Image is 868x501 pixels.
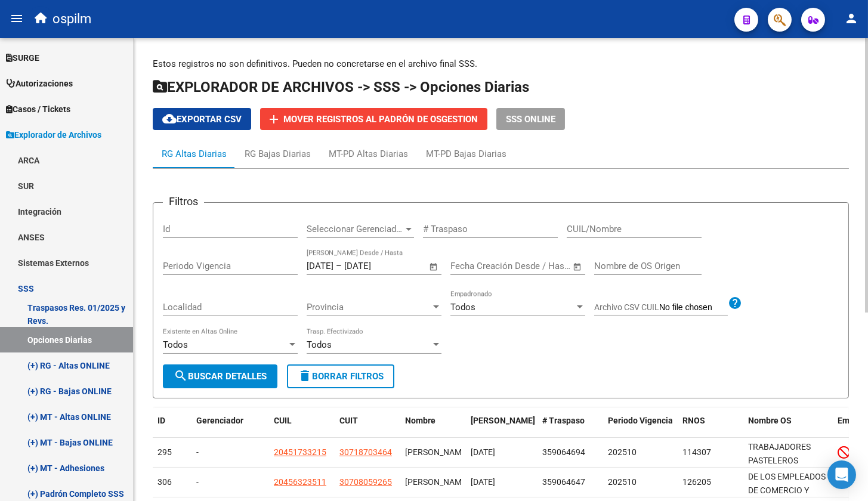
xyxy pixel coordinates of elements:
div: RG Bajas Diarias [245,147,311,160]
div: RG Altas Diarias [162,147,227,160]
div: Open Intercom Messenger [827,460,856,489]
datatable-header-cell: Periodo Vigencia [603,408,678,447]
span: ID [157,416,165,425]
input: Fecha inicio [450,261,499,271]
button: Mover registros al PADRÓN de OsGestion [260,108,487,130]
span: Provincia [307,302,431,313]
datatable-header-cell: CUIT [335,408,400,447]
mat-icon: cloud_download [162,112,177,126]
span: Nombre OS [748,416,792,425]
span: Autorizaciones [6,77,73,90]
mat-icon: person [844,11,858,26]
span: CUIT [339,416,358,425]
span: 30708059265 [339,477,392,487]
datatable-header-cell: # Traspaso [538,408,603,447]
datatable-header-cell: Gerenciador [191,408,269,447]
span: 295 [157,447,172,457]
div: MT-PD Bajas Diarias [426,147,506,160]
div: [DATE] [471,446,533,459]
span: EXPLORADOR DE ARCHIVOS -> SSS -> Opciones Diarias [153,79,529,95]
span: RNOS [682,416,705,425]
span: Todos [163,339,188,350]
span: - [196,447,199,457]
span: Seleccionar Gerenciador [307,224,403,234]
span: Exportar CSV [162,114,242,125]
input: Fecha fin [344,261,402,271]
mat-icon: menu [10,11,24,26]
span: 359064694 [542,447,585,457]
span: [PERSON_NAME] [405,447,469,457]
span: 202510 [608,477,637,487]
p: Estos registros no son definitivos. Pueden no concretarse en el archivo final SSS. [153,57,849,70]
span: [PERSON_NAME] [471,416,535,425]
span: – [336,261,342,271]
span: Mover registros al PADRÓN de OsGestion [283,114,478,125]
span: # Traspaso [542,416,585,425]
span: ospilm [52,6,91,32]
span: SSS ONLINE [506,114,555,125]
datatable-header-cell: Nombre [400,408,466,447]
span: Gerenciador [196,416,243,425]
button: Borrar Filtros [287,364,394,388]
datatable-header-cell: Fecha Traspaso [466,408,538,447]
h3: Filtros [163,193,204,210]
span: Archivo CSV CUIL [594,302,659,312]
span: 306 [157,477,172,487]
span: Nombre [405,416,435,425]
span: Buscar Detalles [174,371,267,382]
span: 20456323511 [274,477,326,487]
input: Fecha fin [509,261,567,271]
span: 126205 [682,477,711,487]
datatable-header-cell: Nombre OS [743,408,833,447]
button: Exportar CSV [153,108,251,130]
span: [PERSON_NAME] [405,477,469,487]
span: Explorador de Archivos [6,128,101,141]
span: Todos [307,339,332,350]
span: Borrar Filtros [298,371,384,382]
span: Todos [450,302,475,313]
mat-icon: help [728,296,742,310]
button: Open calendar [571,260,585,274]
span: 30718703464 [339,447,392,457]
span: Casos / Tickets [6,103,70,116]
span: 359064647 [542,477,585,487]
div: MT-PD Altas Diarias [329,147,408,160]
datatable-header-cell: ID [153,408,191,447]
div: [DATE] [471,475,533,489]
span: SURGE [6,51,39,64]
span: 20451733215 [274,447,326,457]
span: - [196,477,199,487]
span: 202510 [608,447,637,457]
span: CUIL [274,416,292,425]
span: 114307 [682,447,711,457]
button: Open calendar [427,260,441,274]
input: Archivo CSV CUIL [659,302,728,313]
span: Periodo Vigencia [608,416,673,425]
button: SSS ONLINE [496,108,565,130]
mat-icon: add [267,112,281,126]
mat-icon: search [174,369,188,383]
mat-icon: delete [298,369,312,383]
button: Buscar Detalles [163,364,277,388]
input: Fecha inicio [307,261,333,271]
datatable-header-cell: RNOS [678,408,743,447]
datatable-header-cell: CUIL [269,408,335,447]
